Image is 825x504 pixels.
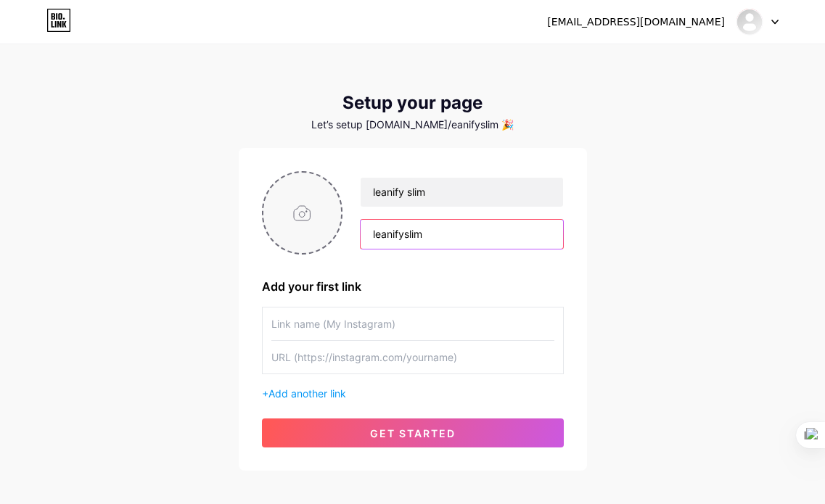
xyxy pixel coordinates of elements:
[239,93,587,113] div: Setup your page
[361,220,562,249] input: bio
[736,8,763,36] img: eanifyslim
[262,418,564,447] button: get started
[239,119,587,131] div: Let’s setup [DOMAIN_NAME]/eanifyslim 🎉
[268,387,346,400] span: Add another link
[370,427,456,439] span: get started
[271,341,554,373] input: URL (https://instagram.com/yourname)
[271,307,554,340] input: Link name (My Instagram)
[547,15,725,30] div: [EMAIL_ADDRESS][DOMAIN_NAME]
[262,386,564,401] div: +
[262,278,564,295] div: Add your first link
[361,178,562,207] input: Your name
